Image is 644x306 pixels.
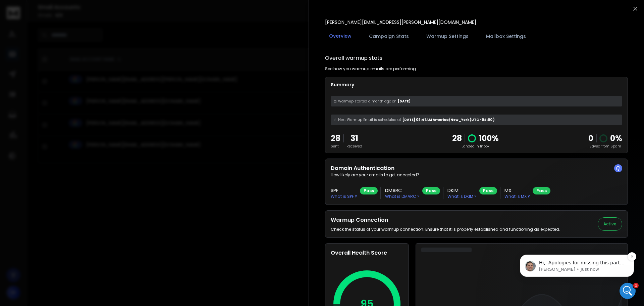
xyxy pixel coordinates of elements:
p: 31 [346,133,362,144]
p: Received [346,144,362,149]
a: [PERSON_NAME][EMAIL_ADDRESS][DOMAIN_NAME] [11,76,95,88]
p: See how you warmup emails are performing [325,66,416,72]
button: Overview [325,29,356,44]
div: For the other two accounts, the issue looks temporary and may resolve on its own, but to be safe,... [11,132,105,158]
p: 28 [452,133,462,144]
h3: MX [504,187,530,194]
strong: 0 [588,133,593,144]
button: Emoji picker [10,220,16,225]
p: Hi, ​ Apologies for missing this part earlier. I’ll initiate the reconnection process for all fou... [29,47,116,54]
button: Campaign Stats [365,29,413,44]
div: Pass [479,187,497,194]
p: What is DKIM ? [447,194,477,199]
button: Send a message… [115,217,126,228]
span: Next Warmup Email is scheduled at [338,117,401,122]
div: I wasnt the one who connected them - How Do I get access to this Google Workspace Accounts? [24,196,129,224]
div: Pass [422,187,440,194]
p: Check the status of your warmup connection. Ensure that it is properly established and functionin... [331,227,560,232]
div: Raj - these are emails I purchased through you - I don't have the login credentials correct? [24,167,129,195]
p: What is MX ? [504,194,530,199]
h1: [PERSON_NAME] [33,3,76,8]
div: Hi [PERSON_NAME], [11,46,105,52]
p: Saved from Spam [588,144,622,149]
p: 28 [331,133,340,144]
p: Landed in Inbox [452,144,499,149]
button: Mailbox Settings [482,29,530,44]
iframe: Intercom notifications message [510,213,644,288]
h1: Overall warmup stats [325,54,382,62]
div: [DATE] [331,96,622,106]
div: I wasnt the one who connected them - How Do I get access to this Google Workspace Accounts? [30,200,123,220]
div: Raj - these are emails I purchased through you - I don't have the login credentials correct? [30,171,123,191]
button: Warmup Settings [422,29,473,44]
div: Sorry for the delay in response. The error message you're seeing for the first two email accounts... [11,56,105,128]
button: Home [105,3,118,15]
h2: Domain Authentication [331,164,622,172]
div: message notification from Raj, Just now. Hi, ​ Apologies for missing this part earlier. I’ll init... [10,42,124,64]
p: 100 % [479,133,499,144]
div: William says… [5,196,129,229]
div: Hi [PERSON_NAME],Sorry for the delay in response. The error message you're seeing for the first t... [5,42,110,162]
p: 0 % [610,133,622,144]
img: Profile image for Raj [19,4,30,14]
iframe: Intercom live chat [620,283,636,299]
h2: Warmup Connection [331,216,560,224]
a: [PERSON_NAME][EMAIL_ADDRESS][DOMAIN_NAME] [11,82,98,94]
h3: DKIM [447,187,477,194]
button: Upload attachment [32,220,37,225]
div: Pass [360,187,378,194]
span: 1 [633,283,639,288]
p: Message from Raj, sent Just now [29,54,116,60]
div: Raj says… [5,42,129,167]
textarea: Message… [6,206,128,217]
p: [PERSON_NAME][EMAIL_ADDRESS][PERSON_NAME][DOMAIN_NAME] [325,19,476,26]
h3: DMARC [385,187,420,194]
div: William says… [5,167,129,196]
div: Close [118,3,130,15]
button: Dismiss notification [118,40,126,48]
p: What is SPF ? [331,194,357,199]
p: Active in the last 15m [33,8,80,15]
p: How likely are your emails to get accepted? [331,172,622,178]
h2: Overall Health Score [331,249,403,257]
p: Sent [331,144,340,149]
img: Profile image for Raj [15,48,26,59]
div: Pass [533,187,550,194]
p: What is DMARC ? [385,194,420,199]
h3: SPF [331,187,357,194]
span: Warmup started a month ago on [338,99,396,104]
div: [DATE] 09:41 AM America/New_York (UTC -04:00 ) [331,115,622,125]
p: Summary [331,81,622,88]
button: Gif picker [21,220,26,225]
button: go back [4,3,17,15]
